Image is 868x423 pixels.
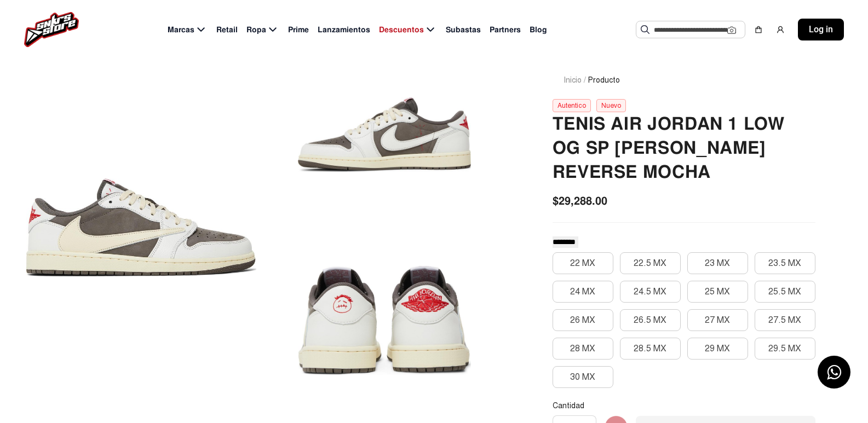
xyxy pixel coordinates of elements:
[288,24,309,36] span: Prime
[216,24,238,36] span: Retail
[620,252,681,274] button: 22.5 MX
[553,99,591,112] div: Autentico
[687,309,748,331] button: 27 MX
[596,99,626,112] div: Nuevo
[168,24,194,36] span: Marcas
[553,309,613,331] button: 26 MX
[553,366,613,388] button: 30 MX
[620,309,681,331] button: 26.5 MX
[490,24,521,36] span: Partners
[564,76,582,85] a: Inicio
[553,401,815,411] p: Cantidad
[755,338,815,360] button: 29.5 MX
[727,26,736,34] img: Cámara
[755,252,815,274] button: 23.5 MX
[588,74,620,86] span: Producto
[641,25,649,34] img: Buscar
[809,23,833,36] span: Log in
[24,12,79,47] img: logo
[553,281,613,303] button: 24 MX
[776,25,785,34] img: user
[620,338,681,360] button: 28.5 MX
[687,338,748,360] button: 29 MX
[584,74,586,86] span: /
[687,281,748,303] button: 25 MX
[754,25,763,34] img: shopping
[318,24,370,36] span: Lanzamientos
[620,281,681,303] button: 24.5 MX
[553,193,607,209] span: $29,288.00
[246,24,266,36] span: Ropa
[687,252,748,274] button: 23 MX
[755,309,815,331] button: 27.5 MX
[446,24,481,36] span: Subastas
[755,281,815,303] button: 25.5 MX
[553,112,815,184] h2: Tenis Air Jordan 1 Low Og Sp [PERSON_NAME] Reverse Mocha
[530,24,547,36] span: Blog
[379,24,424,36] span: Descuentos
[553,338,613,360] button: 28 MX
[553,252,613,274] button: 22 MX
